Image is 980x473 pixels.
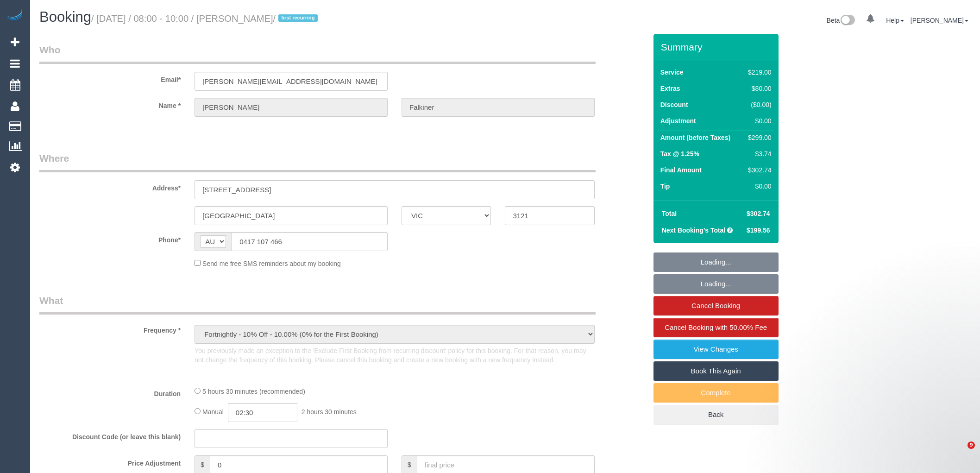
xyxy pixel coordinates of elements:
label: Duration [32,386,188,398]
span: Cancel Booking with 50.00% Fee [665,323,767,331]
a: Book This Again [653,361,779,381]
img: Automaid Logo [6,9,24,22]
span: first recurring [278,14,318,22]
input: Suburb* [195,206,388,225]
small: / [DATE] / 08:00 - 10:00 / [PERSON_NAME] [91,13,320,24]
label: Tip [660,182,670,191]
label: Amount (before Taxes) [660,133,730,142]
div: $3.74 [744,149,771,158]
a: Cancel Booking with 50.00% Fee [653,318,779,337]
label: Price Adjustment [32,455,188,468]
div: $0.00 [744,116,771,126]
legend: Who [39,43,596,64]
span: Send me free SMS reminders about my booking [202,260,341,267]
a: Help [886,17,904,24]
a: [PERSON_NAME] [911,17,968,24]
input: Post Code* [505,206,594,225]
span: Booking [39,9,91,25]
input: Last Name* [402,98,595,117]
a: Back [653,405,779,424]
a: Cancel Booking [653,296,779,315]
span: $302.74 [747,210,770,217]
label: Extras [660,84,680,93]
span: $199.56 [747,227,770,234]
p: You previously made an exception to the 'Exclude First Booking from recurring discount' policy fo... [195,346,595,365]
label: Frequency * [32,322,188,335]
span: / [273,13,321,24]
label: Address* [32,180,188,193]
label: Phone* [32,232,188,245]
div: $0.00 [744,182,771,191]
span: 2 hours 30 minutes [302,408,357,416]
strong: Total [662,210,677,217]
a: Beta [827,17,855,24]
legend: Where [39,151,596,172]
div: $219.00 [744,68,771,77]
a: View Changes [653,340,779,359]
div: $302.74 [744,165,771,175]
input: Email* [195,72,388,91]
label: Service [660,68,684,77]
span: Manual [202,408,224,416]
div: $80.00 [744,84,771,93]
label: Discount [660,100,688,109]
label: Email* [32,72,188,84]
h3: Summary [661,42,774,52]
label: Name * [32,98,188,110]
input: First Name* [195,98,388,117]
span: 9 [967,441,975,449]
label: Tax @ 1.25% [660,149,699,158]
div: $299.00 [744,133,771,142]
legend: What [39,294,596,315]
img: New interface [840,15,855,27]
label: Final Amount [660,165,702,175]
iframe: Intercom live chat [949,441,971,464]
strong: Next Booking's Total [662,227,726,234]
label: Discount Code (or leave this blank) [32,429,188,441]
input: Phone* [232,232,388,251]
label: Adjustment [660,116,696,126]
span: 5 hours 30 minutes (recommended) [202,388,305,395]
div: ($0.00) [744,100,771,109]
